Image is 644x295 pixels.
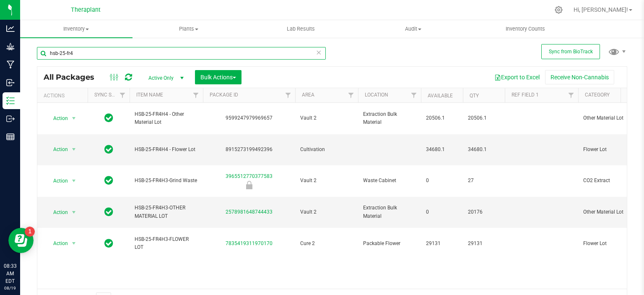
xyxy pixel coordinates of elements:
a: Lab Results [245,20,357,38]
a: Filter [189,88,203,102]
div: Newly Received [202,181,296,189]
span: Extraction Bulk Material [363,204,416,220]
button: Receive Non-Cannabis [545,70,614,84]
span: select [69,112,79,124]
span: Inventory [20,25,132,33]
a: Filter [116,88,130,102]
a: 7835419311970170 [226,240,273,246]
span: select [69,144,79,155]
span: Cure 2 [300,240,353,248]
p: 08:33 AM EDT [4,262,16,285]
input: Search Package ID, Item Name, SKU, Lot or Part Number... [37,47,326,60]
a: Filter [407,88,421,102]
span: 20176 [468,208,500,216]
span: Vault 2 [300,177,353,185]
button: Export to Excel [489,70,545,84]
span: select [69,206,79,218]
a: Qty [470,93,479,99]
span: Audit [357,25,469,33]
span: Theraplant [71,6,101,13]
inline-svg: Reports [6,133,15,141]
span: select [69,175,79,187]
inline-svg: Outbound [6,115,15,123]
a: Plants [132,20,245,38]
p: 08/19 [4,285,16,291]
a: Sync Status [94,92,127,98]
span: Vault 2 [300,208,353,216]
inline-svg: Manufacturing [6,60,15,69]
a: Location [365,92,388,98]
inline-svg: Analytics [6,24,15,33]
span: 34680.1 [468,146,500,154]
span: 0 [426,208,458,216]
span: All Packages [44,73,103,82]
a: Package ID [210,92,238,98]
a: 3965512770377583 [226,173,273,179]
span: HSB-25-FR4H3-OTHER MATERIAL LOT [135,204,198,220]
span: 20506.1 [468,114,500,122]
iframe: Resource center [8,228,34,253]
inline-svg: Grow [6,42,15,51]
a: Available [428,93,453,99]
a: Filter [281,88,295,102]
span: 29131 [468,240,500,248]
span: 20506.1 [426,114,458,122]
a: Item Name [136,92,163,98]
span: In Sync [104,112,113,124]
span: Action [46,144,68,155]
a: Filter [564,88,578,102]
span: Lab Results [275,25,326,33]
a: Area [302,92,314,98]
span: In Sync [104,175,113,186]
span: Action [46,206,68,218]
span: Cultivation [300,146,353,154]
a: Category [585,92,610,98]
span: Plants [133,25,244,33]
span: 0 [426,177,458,185]
a: Filter [344,88,358,102]
button: Sync from BioTrack [541,44,600,59]
a: Inventory Counts [469,20,582,38]
span: Vault 2 [300,114,353,122]
div: Actions [44,93,84,99]
inline-svg: Inventory [6,97,15,105]
span: HSB-25-FR4H3-Grind Waste [135,177,198,185]
span: HSB-25-FR4H4 - Flower Lot [135,146,198,154]
a: Inventory [20,20,132,38]
div: 8915273199492396 [202,146,296,154]
span: 34680.1 [426,146,458,154]
span: Extraction Bulk Material [363,110,416,126]
span: Bulk Actions [200,74,236,81]
span: Inventory Counts [494,25,556,33]
span: HSB-25-FR4H3-FLOWER LOT [135,235,198,251]
div: Manage settings [553,6,564,14]
span: Action [46,112,68,124]
div: 9599247979969657 [202,114,296,122]
span: In Sync [104,144,113,155]
span: Hi, [PERSON_NAME]! [574,6,628,13]
span: HSB-25-FR4H4 - Other Material Lot [135,110,198,126]
span: Packable Flower [363,240,416,248]
button: Bulk Actions [195,70,241,84]
span: Action [46,238,68,249]
span: Sync from BioTrack [549,49,593,55]
span: In Sync [104,238,113,249]
span: 29131 [426,240,458,248]
a: Ref Field 1 [512,92,539,98]
a: Audit [357,20,469,38]
span: Waste Cabinet [363,177,416,185]
span: Clear [316,47,322,58]
a: 2578981648744433 [226,209,273,215]
span: Action [46,175,68,187]
span: select [69,238,79,249]
span: In Sync [104,206,113,218]
iframe: Resource center unread badge [25,227,35,237]
span: 27 [468,177,500,185]
inline-svg: Inbound [6,78,15,87]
